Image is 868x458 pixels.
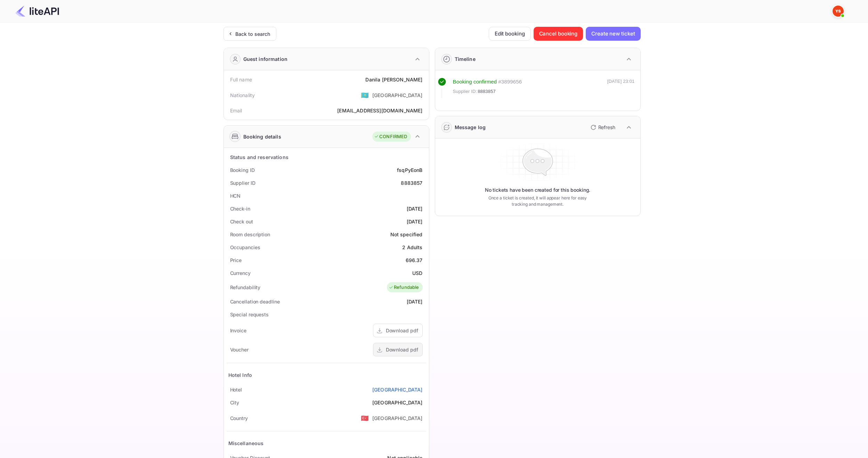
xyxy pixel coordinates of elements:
[230,386,242,393] div: Hotel
[230,153,289,161] div: Status and reservations
[361,412,369,424] span: United States
[365,76,422,83] div: Danila [PERSON_NAME]
[406,256,423,264] div: 696.37
[401,179,422,187] div: 8883857
[372,399,423,406] div: [GEOGRAPHIC_DATA]
[230,244,260,251] div: Occupancies
[833,6,844,17] img: Yandex Support
[230,311,269,318] div: Special requests
[402,244,422,251] div: 2 Adults
[230,218,253,225] div: Check out
[386,327,418,334] div: Download pdf
[412,269,422,277] div: USD
[235,30,270,38] div: Back to search
[230,92,255,99] div: Nationality
[230,414,248,422] div: Country
[386,346,418,353] div: Download pdf
[230,166,255,174] div: Booking ID
[230,269,251,277] div: Currency
[498,78,522,86] div: # 3899656
[361,89,369,101] span: United States
[607,78,635,98] div: [DATE] 23:01
[372,414,423,422] div: [GEOGRAPHIC_DATA]
[243,133,281,140] div: Booking details
[455,55,476,63] div: Timeline
[372,386,423,393] a: [GEOGRAPHIC_DATA]
[228,440,264,447] div: Miscellaneous
[485,187,591,194] p: No tickets have been created for this booking.
[230,179,255,187] div: Supplier ID
[397,166,422,174] div: fsqPyEonB
[453,78,497,86] div: Booking confirmed
[586,27,640,41] button: Create new ticket
[455,124,486,131] div: Message log
[389,284,419,291] div: Refundable
[230,284,261,291] div: Refundability
[230,256,242,264] div: Price
[230,399,240,406] div: City
[390,231,423,238] div: Not specified
[230,205,250,212] div: Check-in
[407,298,423,305] div: [DATE]
[372,92,423,99] div: [GEOGRAPHIC_DATA]
[243,55,288,63] div: Guest information
[230,107,242,114] div: Email
[374,133,407,140] div: CONFIRMED
[15,6,59,17] img: LiteAPI Logo
[489,27,531,41] button: Edit booking
[586,122,618,133] button: Refresh
[453,88,477,95] span: Supplier ID:
[230,346,249,353] div: Voucher
[534,27,583,41] button: Cancel booking
[228,371,252,379] div: Hotel Info
[230,76,252,83] div: Full name
[598,124,615,131] p: Refresh
[407,218,423,225] div: [DATE]
[230,298,280,305] div: Cancellation deadline
[337,107,422,114] div: [EMAIL_ADDRESS][DOMAIN_NAME]
[407,205,423,212] div: [DATE]
[230,327,246,334] div: Invoice
[478,88,496,95] span: 8883857
[230,192,241,199] div: HCN
[230,231,270,238] div: Room description
[483,195,593,207] p: Once a ticket is created, it will appear here for easy tracking and management.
